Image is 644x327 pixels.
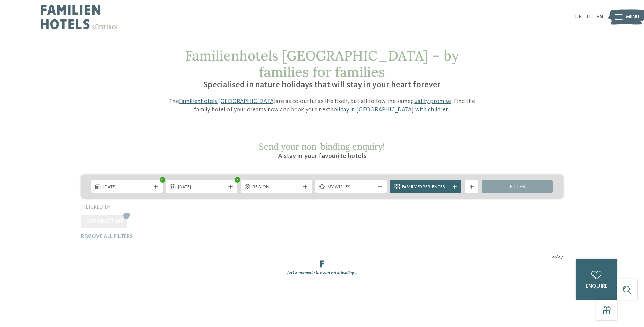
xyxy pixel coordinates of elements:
[575,14,582,20] a: DE
[76,270,568,276] div: Just a moment - the content is loading …
[596,14,603,20] a: EN
[556,254,558,260] span: /
[576,259,617,300] a: enquire
[586,283,608,289] span: enquire
[185,47,459,81] span: Familienhotels [GEOGRAPHIC_DATA] – by families for families
[411,98,451,104] a: quality promise
[327,184,375,191] span: My wishes
[330,107,449,113] a: holiday in [GEOGRAPHIC_DATA] with children
[161,97,483,114] p: The are as colourful as life itself, but all follow the same . Find the family hotel of your drea...
[259,141,385,152] span: Send your non-binding enquiry!
[552,254,556,260] span: 21
[402,184,449,191] span: Family Experiences
[179,98,276,104] a: Familienhotels [GEOGRAPHIC_DATA]
[253,184,300,191] span: Region
[558,254,563,260] span: 27
[204,81,441,89] span: Specialised in nature holidays that will stay in your heart forever
[587,14,591,20] a: IT
[626,14,639,20] span: Menu
[178,184,225,191] span: [DATE]
[103,184,151,191] span: [DATE]
[278,153,366,160] span: A stay in your favourite hotels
